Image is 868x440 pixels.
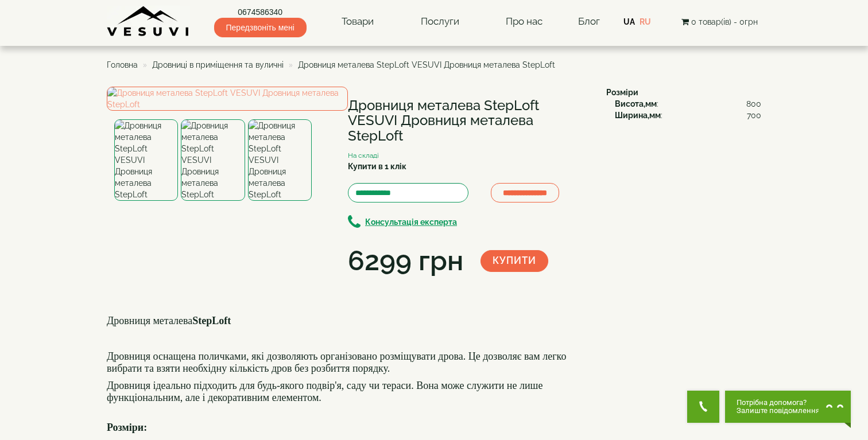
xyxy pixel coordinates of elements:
div: : [615,110,761,121]
a: Головна [107,60,138,69]
img: Дровниця металева StepLoft VESUVI Дровниця металева StepLoft [181,119,245,201]
a: Про нас [494,9,554,35]
span: Потрібна допомога? [737,399,820,407]
span: 700 [747,110,761,121]
button: Купити [480,250,548,272]
font: Дровниця оснащена поличками, які дозволяють організовано розміщувати дрова. Це дозволяє вам легко... [107,351,566,374]
b: Консультація експерта [365,217,457,227]
a: Товари [330,9,385,35]
img: Дровниця металева StepLoft VESUVI Дровниця металева StepLoft [114,119,178,201]
span: 0 товар(ів) - 0грн [691,17,758,26]
b: StepLoft [192,315,231,326]
b: Розміри: [107,422,147,433]
img: Завод VESUVI [107,6,190,37]
span: 800 [746,98,761,110]
a: 0674586340 [214,6,307,18]
img: Дровниця металева StepLoft VESUVI Дровниця металева StepLoft [107,87,348,111]
small: На складі [348,151,379,159]
a: RU [640,17,651,26]
img: Дровниця металева StepLoft VESUVI Дровниця металева StepLoft [248,119,312,201]
b: Ширина,мм [615,111,661,120]
button: Chat button [725,391,851,423]
b: Висота,мм [615,99,657,108]
a: Послуги [409,9,471,35]
b: Розміри [606,88,638,97]
a: Дровниці в приміщення та вуличні [152,60,284,69]
font: Дровниця ідеально підходить для будь-якого подвір'я, саду чи тераси. Вона може служити не лише фу... [107,380,542,403]
span: Передзвоніть мені [214,18,307,37]
a: UA [623,17,635,26]
button: 0 товар(ів) - 0грн [678,15,761,28]
button: Get Call button [687,391,719,423]
span: Залиште повідомлення [737,407,820,415]
div: : [615,98,761,110]
h1: Дровниця металева StepLoft VESUVI Дровниця металева StepLoft [348,98,589,143]
div: 6299 грн [348,242,463,281]
span: Дровниця металева StepLoft VESUVI Дровниця металева StepLoft [298,60,555,69]
label: Купити в 1 клік [348,161,406,172]
font: Дровниця металева [107,315,231,326]
a: Блог [578,15,600,27]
